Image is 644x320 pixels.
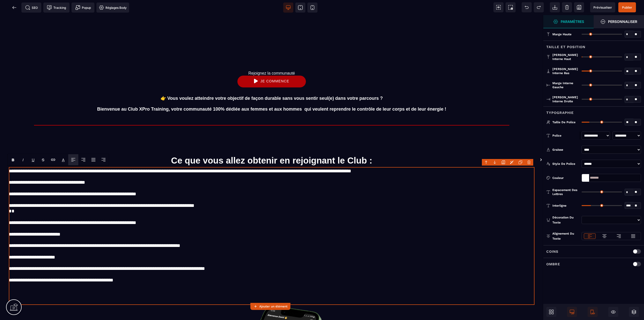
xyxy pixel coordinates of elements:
span: Interligne [552,204,566,208]
span: SEO [25,5,38,10]
span: Taille de police [552,120,576,124]
div: Graisse [552,147,579,152]
div: Police [552,133,579,138]
span: [PERSON_NAME] interne droite [552,95,579,103]
span: Align Left [68,154,78,165]
span: Rétablir [534,2,544,12]
span: Afficher le desktop [567,307,577,317]
span: Afficher les vues [543,152,548,168]
p: Alignement du texte [546,231,579,241]
span: Capture d'écran [506,2,516,12]
span: Voir bureau [283,3,293,13]
text: Rejoignez la communauté [248,56,295,60]
span: Code de suivi [43,3,69,13]
div: Taille et position [543,41,644,50]
span: Ouvrir le gestionnaire de styles [594,15,644,28]
strong: Ajouter un élément [259,305,288,308]
span: Retour [9,3,19,13]
button: Ajouter un élément [251,303,291,310]
span: Métadata SEO [21,3,41,13]
span: Créer une alerte modale [71,3,94,13]
span: [PERSON_NAME] interne bas [552,67,579,75]
span: Align Center [78,154,88,165]
span: Enregistrer [574,2,584,12]
span: Strike-through [38,154,48,165]
p: Coins [546,248,558,254]
b: B [12,157,14,162]
span: Align Justify [88,154,98,165]
div: Style de police [552,161,579,166]
text: Ce que vous allez obtenir en rejoignant le Club : [8,140,536,152]
button: JE COMMENCE [237,60,306,72]
span: Réglages Body [99,5,127,10]
span: Italic [18,154,28,165]
u: U [32,157,34,162]
text: 👉 Vous voulez atteindre votre objectif de façon durable sans vous sentir seul(e) dans votre parco... [97,81,446,97]
span: Importer [550,2,560,12]
span: Afficher le mobile [588,307,598,317]
span: Voir mobile [307,3,317,13]
div: Typographie [543,106,644,116]
i: I [22,157,24,162]
span: Marge interne gauche [552,81,579,89]
span: Bold [8,154,18,165]
span: Marge haute [552,32,571,36]
p: A [62,157,65,162]
div: Couleur [552,175,579,180]
span: Tracking [47,5,66,10]
span: Prévisualiser [593,6,612,9]
strong: Personnaliser [608,20,637,23]
span: Défaire [522,2,532,12]
strong: Paramètres [561,20,584,23]
span: [PERSON_NAME] interne haut [552,53,579,61]
span: Voir tablette [295,3,305,13]
span: Ouvrir les calques [629,307,639,317]
span: Publier [622,6,632,9]
span: Nettoyage [562,2,572,12]
span: Align Right [98,154,109,165]
span: Voir les composants [493,2,504,12]
span: Lien [48,154,58,165]
span: Enregistrer le contenu [618,2,636,12]
span: Masquer le bloc [608,307,618,317]
div: Décoration du texte [552,215,579,225]
span: Ouvrir les blocs [546,307,556,317]
p: Ombre [546,261,560,267]
span: Aperçu [590,2,615,12]
span: Popup [75,5,91,10]
s: S [42,157,44,162]
span: Favicon [96,3,129,13]
span: Underline [28,154,38,165]
span: Ouvrir le gestionnaire de styles [543,15,594,28]
label: Font color [62,157,65,162]
span: Espacement des lettres [552,188,579,196]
